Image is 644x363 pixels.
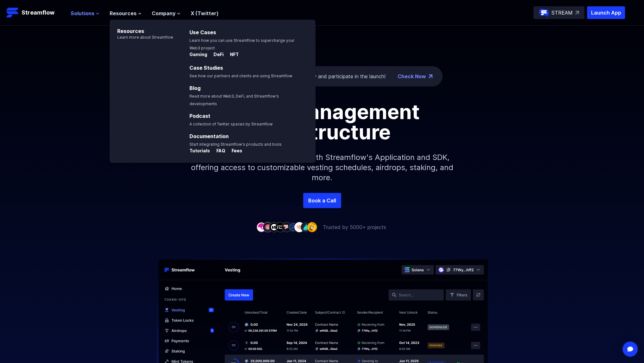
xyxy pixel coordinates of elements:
a: Podcast [189,113,210,119]
img: company-9 [307,222,317,232]
p: Fees [226,148,242,154]
img: streamflow-logo-circle.png [539,8,549,18]
p: Simplify your token distribution with Streamflow's Application and SDK, offering access to custom... [186,142,458,193]
button: Launch App [587,6,625,19]
img: company-3 [269,222,279,232]
p: Resources [110,20,173,35]
img: Streamflow Logo [6,6,19,19]
a: Use Cases [189,29,216,35]
p: Streamflow [22,8,54,17]
a: Gaming [189,52,208,58]
p: Tutorials [189,148,210,154]
p: Gaming [189,51,207,58]
img: company-4 [275,222,285,232]
p: Learn more about Streamflow [110,35,173,40]
span: Start integrating Streamflow’s products and tools [189,142,282,147]
a: Blog [189,85,201,91]
button: Company [152,10,181,17]
a: Case Studies [189,65,223,71]
a: Tutorials [189,148,211,155]
p: STREAM [552,9,573,16]
img: company-8 [301,222,311,232]
button: Resources [110,10,142,17]
img: company-6 [288,222,298,232]
p: NFT [225,51,239,58]
a: Check Now [398,73,426,80]
span: Read more about Web3, DeFi, and Streamflow’s developments [189,94,279,106]
span: Learn how you can use Streamflow to supercharge your Web3 project [189,38,295,50]
span: Solutions [71,10,94,17]
p: Trusted by 5000+ projects [323,223,386,231]
div: Open Intercom Messenger [622,341,638,357]
img: top-right-arrow.svg [575,11,579,15]
span: See how our partners and clients are using Streamflow [189,73,292,78]
a: Streamflow [6,6,64,19]
img: company-7 [294,222,304,232]
span: A collection of Twitter spaces by Streamflow [189,122,273,126]
p: DeFi [208,51,224,58]
a: FAQ [211,148,226,155]
img: top-right-arrow.png [429,74,432,78]
img: company-1 [256,222,266,232]
p: FAQ [211,148,225,154]
button: Solutions [71,10,99,17]
span: Company [152,10,175,17]
h1: Token management infrastructure [180,102,465,142]
img: company-2 [263,222,273,232]
a: X (Twitter) [191,10,219,16]
img: company-5 [282,222,292,232]
a: STREAM [533,6,584,19]
a: Documentation [189,133,229,139]
a: Book a Call [303,193,341,208]
a: NFT [225,52,239,58]
a: DeFi [208,52,225,58]
a: Fees [226,148,242,155]
span: Resources [110,10,137,17]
